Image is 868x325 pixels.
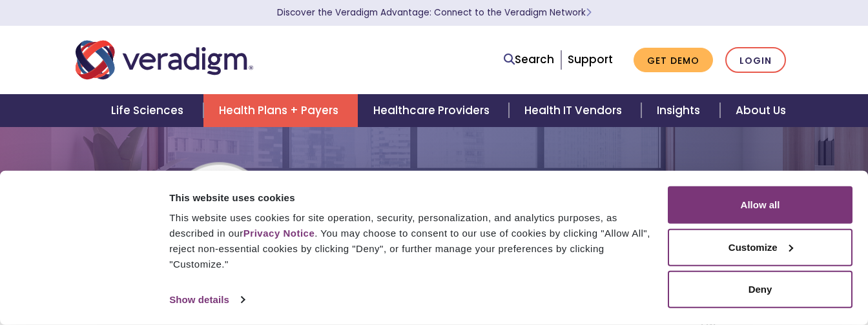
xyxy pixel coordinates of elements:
[725,47,786,74] a: Login
[243,228,315,239] a: Privacy Notice
[509,94,641,127] a: Health IT Vendors
[203,94,358,127] a: Health Plans + Payers
[358,94,509,127] a: Healthcare Providers
[277,6,592,19] a: Discover the Veradigm Advantage: Connect to the Veradigm NetworkLearn More
[668,228,852,266] button: Customize
[568,52,613,67] a: Support
[586,6,592,19] span: Learn More
[169,290,244,310] a: Show details
[96,94,203,127] a: Life Sciences
[720,94,801,127] a: About Us
[668,186,852,224] button: Allow all
[76,39,253,81] img: Veradigm logo
[634,48,713,73] a: Get Demo
[668,271,852,308] button: Deny
[641,94,719,127] a: Insights
[169,190,653,205] div: This website uses cookies
[504,51,554,68] a: Search
[169,210,653,272] div: This website uses cookies for site operation, security, personalization, and analytics purposes, ...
